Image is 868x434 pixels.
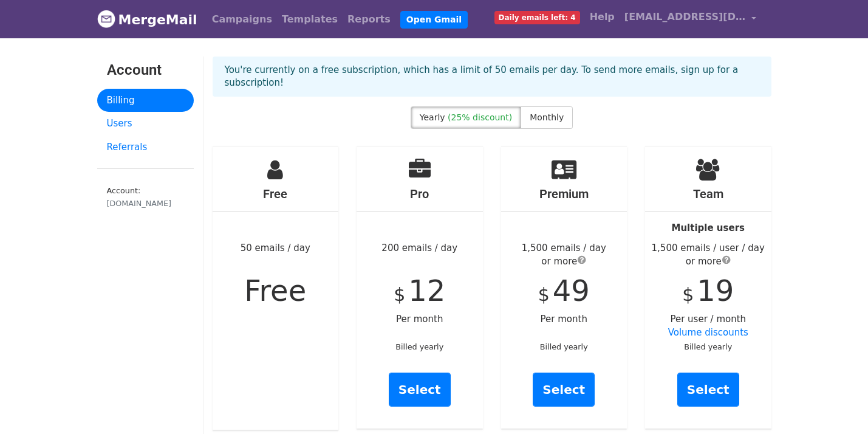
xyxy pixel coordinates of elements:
[244,274,306,308] span: Free
[213,146,339,430] div: 50 emails / day
[213,187,339,201] h4: Free
[540,342,588,351] small: Billed yearly
[357,187,483,201] h4: Pro
[585,5,620,29] a: Help
[501,146,627,429] div: Per month
[553,274,590,308] span: 49
[395,342,443,351] small: Billed yearly
[97,112,194,136] a: Users
[97,89,194,112] a: Billing
[645,146,771,429] div: Per user / month
[357,146,483,429] div: 200 emails / day Per month
[107,61,184,79] h3: Account
[672,222,745,233] strong: Multiple users
[97,136,194,159] a: Referrals
[408,274,445,308] span: 12
[645,241,771,269] div: 1,500 emails / user / day or more
[490,5,585,29] a: Daily emails left: 4
[389,373,451,407] a: Select
[400,11,468,29] a: Open Gmail
[538,284,550,305] span: $
[624,10,746,24] span: [EMAIL_ADDRESS][DOMAIN_NAME]
[394,284,405,305] span: $
[668,327,748,338] a: Volume discounts
[620,5,762,33] a: [EMAIL_ADDRESS][DOMAIN_NAME]
[97,10,115,28] img: MergeMail logo
[677,373,739,407] a: Select
[448,112,512,122] span: (25% discount)
[107,198,184,209] div: [DOMAIN_NAME]
[684,342,732,351] small: Billed yearly
[420,112,445,122] span: Yearly
[645,187,771,201] h4: Team
[530,112,564,122] span: Monthly
[97,7,197,32] a: MergeMail
[207,7,277,32] a: Campaigns
[501,187,627,201] h4: Premium
[107,186,184,209] small: Account:
[501,241,627,269] div: 1,500 emails / day or more
[682,284,694,305] span: $
[277,7,343,32] a: Templates
[225,64,759,89] p: You're currently on a free subscription, which has a limit of 50 emails per day. To send more ema...
[533,373,595,407] a: Select
[494,11,580,24] span: Daily emails left: 4
[343,7,395,32] a: Reports
[697,274,734,308] span: 19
